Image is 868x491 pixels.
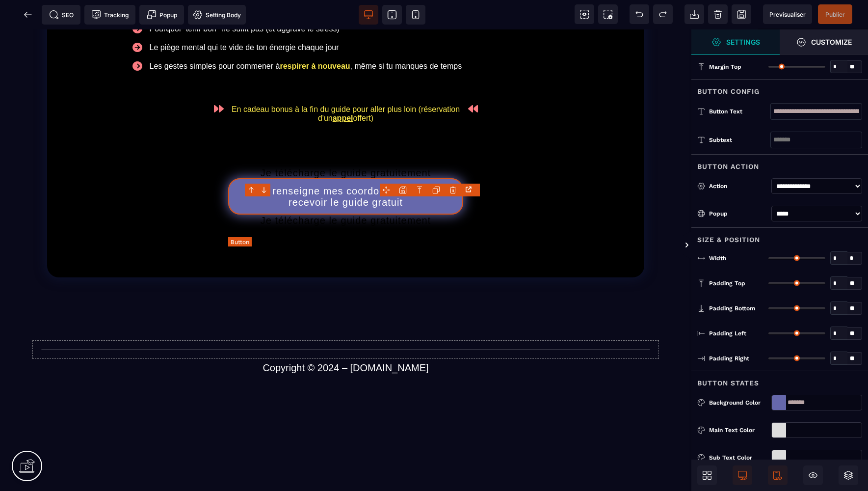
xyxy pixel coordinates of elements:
div: Button Action [691,154,868,172]
strong: Settings [726,38,760,46]
div: Background Color [709,398,767,408]
span: Previsualiser [769,11,806,18]
span: Padding Left [709,329,746,337]
span: Setting Body [193,10,241,20]
span: Padding Right [709,355,749,362]
span: Preview [763,4,812,24]
text: En cadeau bonus à la fin du guide pour aller plus loin (réservation d'un offert) [224,63,468,96]
span: Popup [147,10,177,20]
span: View components [575,4,594,24]
span: Hide/Show Block [803,465,823,485]
span: SEO [49,10,74,20]
span: Open Style Manager [780,29,868,55]
div: Button Config [691,79,868,97]
span: Tracking [91,10,129,20]
span: Open Blocks [697,465,717,485]
div: Size & Position [691,227,868,245]
div: Les gestes simples pour commener à , même si tu manques de temps [145,32,564,41]
span: Padding Bottom [709,304,755,312]
span: Desktop Only [733,465,752,485]
div: Popup [709,209,767,218]
strong: Customize [811,38,852,46]
span: Settings [691,29,780,55]
div: Button Text [709,107,770,116]
span: Publier [825,11,845,18]
span: Open Layer Manager [839,465,858,485]
div: Subtext [709,135,770,145]
div: Sub Text Color [709,453,767,463]
b: respirer à nouveau [280,32,350,41]
span: Margin Top [709,63,741,71]
div: Main Text Color [709,425,767,435]
span: Mobile Only [768,465,788,485]
span: Width [709,254,726,262]
div: Le piège mental qui te vide de ton énergie chaque jour [145,14,564,23]
div: Open the link Modal [463,184,476,195]
div: Action [709,181,767,191]
span: Padding Top [709,279,745,287]
u: appel [333,84,353,93]
span: Screenshot [598,4,618,24]
text: Copyright © 2024 – [DOMAIN_NAME] [7,330,684,347]
div: Button States [691,371,868,389]
button: Je renseigne mes coordonnées pour recevoir le guide gratuit [228,149,463,185]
